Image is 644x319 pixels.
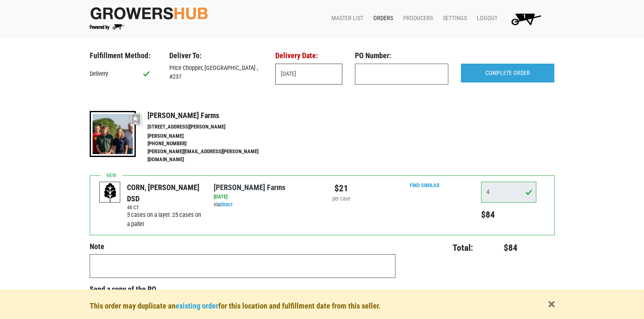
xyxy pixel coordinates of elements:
[90,285,316,294] h3: Send a copy of the PO
[90,5,209,21] img: original-fc7597fdc6adbb9d0e2ae620e786d1a2.jpg
[90,111,136,157] img: thumbnail-8a08f3346781c529aa742b86dead986c.jpg
[127,204,201,211] h6: 48 CT
[328,182,354,195] div: $21
[147,148,277,164] li: [PERSON_NAME][EMAIL_ADDRESS][PERSON_NAME][DOMAIN_NAME]
[90,51,157,60] h3: Fulfillment Method:
[367,10,396,26] a: Orders
[410,182,440,188] a: Find Similar
[127,211,201,228] span: 5 cases on a layer. 25 cases on a pallet
[176,301,218,310] a: existing order
[355,51,448,60] h3: PO Number:
[478,242,517,253] h4: $84
[147,132,277,140] li: [PERSON_NAME]
[523,13,526,20] span: 1
[214,183,285,192] a: [PERSON_NAME] Farms
[163,64,269,82] div: Price Chopper, [GEOGRAPHIC_DATA] , #237
[127,182,201,204] div: CORN, [PERSON_NAME] DSD
[501,10,548,27] a: 1
[275,64,342,85] input: Select Date
[100,182,121,203] img: placeholder-variety-43d6402dacf2d531de610a020419775a.svg
[147,123,277,131] li: [STREET_ADDRESS][PERSON_NAME]
[90,242,396,251] h4: Note
[507,10,545,27] img: Cart
[147,111,277,120] h4: [PERSON_NAME] Farms
[169,51,263,60] h3: Deliver To:
[409,242,473,253] h4: Total:
[461,64,554,83] input: COMPLETE ORDER
[470,10,501,26] a: Logout
[436,10,470,26] a: Settings
[214,193,316,201] div: [DATE]
[220,201,233,208] a: Direct
[90,300,555,312] div: This order may duplicate an for this location and fulfillment date from this seller.
[214,201,316,209] div: via
[275,51,342,60] h3: Delivery Date:
[328,195,354,203] div: per case
[90,24,124,30] img: Powered by Big Wheelbarrow
[147,140,277,148] li: [PHONE_NUMBER]
[481,209,536,220] h5: $84
[325,10,367,26] a: Master List
[481,182,536,203] input: Qty
[396,10,436,26] a: Producers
